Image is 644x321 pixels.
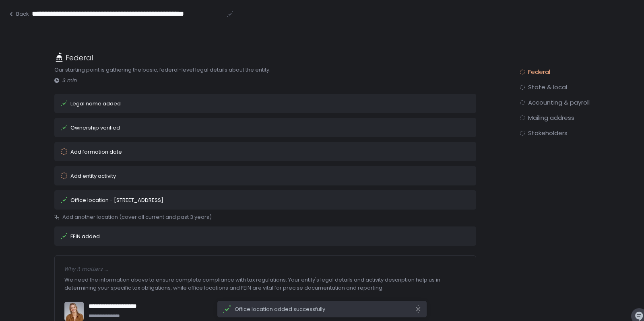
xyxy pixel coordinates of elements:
div: We need the information above to ensure complete compliance with tax regulations. Your entity's l... [64,273,466,295]
span: Stakeholders [528,129,568,137]
span: Office location added successfully [235,306,415,313]
div: Our starting point is gathering the basic, federal-level legal details about the entity. [54,66,476,74]
div: Ownership verified [70,125,120,130]
svg: close [415,305,421,313]
h1: Federal [66,52,93,63]
span: Accounting & payroll [528,99,590,107]
div: Legal name added [70,101,121,106]
button: Back [8,10,29,18]
div: 3 min [54,77,476,84]
div: Office location - [STREET_ADDRESS] [70,198,163,203]
div: Add entity activity [70,173,116,179]
span: Federal [528,68,550,76]
button: Add another location (cover all current and past 3 years) [54,214,212,221]
div: Add formation date [70,149,122,154]
span: Add another location (cover all current and past 3 years) [62,214,212,221]
div: FEIN added [70,234,100,239]
span: Mailing address [528,114,574,122]
div: Why it matters ... [64,265,466,273]
span: State & local [528,83,567,91]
